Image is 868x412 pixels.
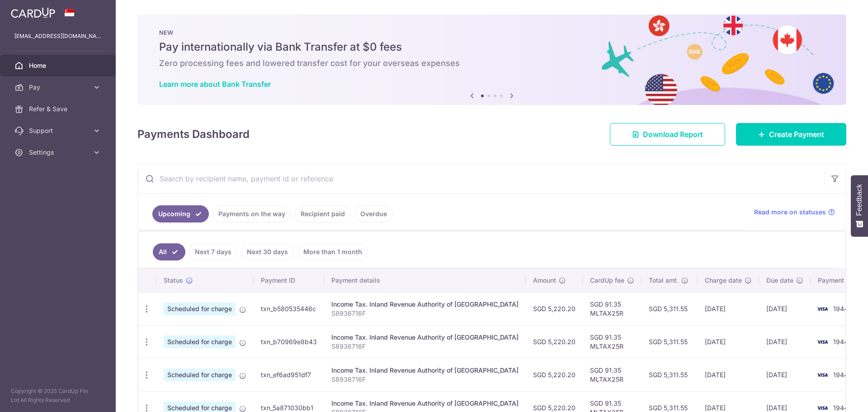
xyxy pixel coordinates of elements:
[813,303,831,314] img: Bank Card
[642,325,698,358] td: SGD 5,311.55
[526,325,583,358] td: SGD 5,220.20
[14,32,101,41] p: [EMAIL_ADDRESS][DOMAIN_NAME]
[29,148,89,157] span: Settings
[833,305,848,313] span: 1944
[698,325,759,358] td: [DATE]
[698,358,759,391] td: [DATE]
[164,369,236,381] span: Scheduled for charge
[533,276,556,285] span: Amount
[766,276,793,285] span: Due date
[254,358,324,391] td: txn_ef6ad951df7
[526,358,583,391] td: SGD 5,220.20
[164,276,183,285] span: Status
[833,338,848,346] span: 1944
[736,123,846,146] a: Create Payment
[526,292,583,325] td: SGD 5,220.20
[164,303,236,315] span: Scheduled for charge
[137,126,250,142] h4: Payments Dashboard
[754,208,835,217] a: Read more on statuses
[759,358,811,391] td: [DATE]
[851,175,868,237] button: Feedback - Show survey
[643,129,703,140] span: Download Report
[583,292,642,325] td: SGD 91.35 MLTAX25R
[254,325,324,358] td: txn_b70969e8b43
[649,276,679,285] span: Total amt.
[159,29,825,36] p: NEW
[813,369,831,380] img: Bank Card
[331,300,519,309] div: Income Tax. Inland Revenue Authority of [GEOGRAPHIC_DATA]
[297,243,368,260] a: More than 1 month
[29,104,89,114] span: Refer & Save
[583,325,642,358] td: SGD 91.35 MLTAX25R
[642,292,698,325] td: SGD 5,311.55
[833,404,848,412] span: 1944
[152,205,209,223] a: Upcoming
[189,243,237,260] a: Next 7 days
[29,126,89,135] span: Support
[137,14,846,105] img: Bank transfer banner
[331,399,519,408] div: Income Tax. Inland Revenue Authority of [GEOGRAPHIC_DATA]
[331,333,519,342] div: Income Tax. Inland Revenue Authority of [GEOGRAPHIC_DATA]
[705,276,742,285] span: Charge date
[331,342,519,351] p: S8936716F
[212,205,291,223] a: Payments on the way
[590,276,624,285] span: CardUp fee
[254,269,324,292] th: Payment ID
[138,164,824,193] input: Search by recipient name, payment id or reference
[759,325,811,358] td: [DATE]
[159,58,825,69] h6: Zero processing fees and lowered transfer cost for your overseas expenses
[11,7,55,18] img: CardUp
[610,123,725,146] a: Download Report
[754,208,826,217] span: Read more on statuses
[583,358,642,391] td: SGD 91.35 MLTAX25R
[324,269,526,292] th: Payment details
[642,358,698,391] td: SGD 5,311.55
[331,309,519,318] p: S8936716F
[855,184,863,216] span: Feedback
[331,366,519,375] div: Income Tax. Inland Revenue Authority of [GEOGRAPHIC_DATA]
[331,375,519,384] p: S8936716F
[769,129,824,140] span: Create Payment
[698,292,759,325] td: [DATE]
[759,292,811,325] td: [DATE]
[813,336,831,347] img: Bank Card
[153,243,185,260] a: All
[241,243,294,260] a: Next 30 days
[254,292,324,325] td: txn_b580535446c
[159,40,825,54] h5: Pay internationally via Bank Transfer at $0 fees
[295,205,351,223] a: Recipient paid
[164,336,236,348] span: Scheduled for charge
[159,80,271,89] a: Learn more about Bank Transfer
[29,61,89,70] span: Home
[29,83,89,92] span: Pay
[354,205,393,223] a: Overdue
[833,371,848,379] span: 1944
